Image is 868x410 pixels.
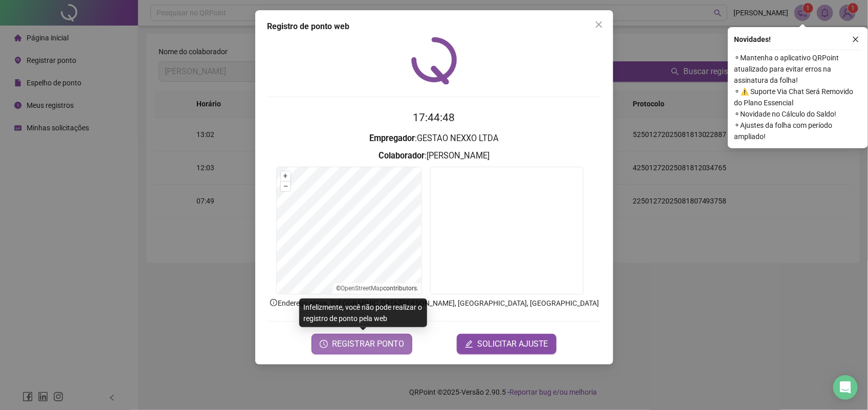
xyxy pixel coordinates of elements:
button: + [281,171,291,181]
h3: : [PERSON_NAME] [268,149,601,163]
button: – [281,181,291,191]
strong: Empregador [369,133,415,143]
button: REGISTRAR PONTO [311,334,412,354]
div: Infelizmente, você não pode realizar o registro de ponto pela web [299,299,427,327]
img: QRPoint [411,37,457,84]
li: © contributors. [336,285,418,292]
button: Close [591,16,607,33]
span: Novidades ! [734,34,771,45]
span: close [852,36,859,43]
span: SOLICITAR AJUSTE [477,338,548,350]
span: clock-circle [320,340,328,348]
span: ⚬ Ajustes da folha com período ampliado! [734,120,862,142]
span: ⚬ Mantenha o aplicativo QRPoint atualizado para evitar erros na assinatura da folha! [734,52,862,86]
time: 17:44:48 [413,111,455,124]
span: edit [465,340,473,348]
span: info-circle [269,298,278,307]
div: Open Intercom Messenger [833,375,858,400]
span: ⚬ Novidade no Cálculo do Saldo! [734,108,862,120]
h3: : GESTAO NEXXO LTDA [268,132,601,145]
button: editSOLICITAR AJUSTE [457,334,557,354]
span: close [595,20,603,29]
div: Registro de ponto web [268,20,601,33]
span: REGISTRAR PONTO [332,338,404,350]
strong: Colaborador [379,151,425,161]
span: ⚬ ⚠️ Suporte Via Chat Será Removido do Plano Essencial [734,86,862,108]
a: OpenStreetMap [341,285,383,292]
p: Endereço aprox. : [GEOGRAPHIC_DATA][PERSON_NAME], [GEOGRAPHIC_DATA], [GEOGRAPHIC_DATA] [268,298,601,309]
